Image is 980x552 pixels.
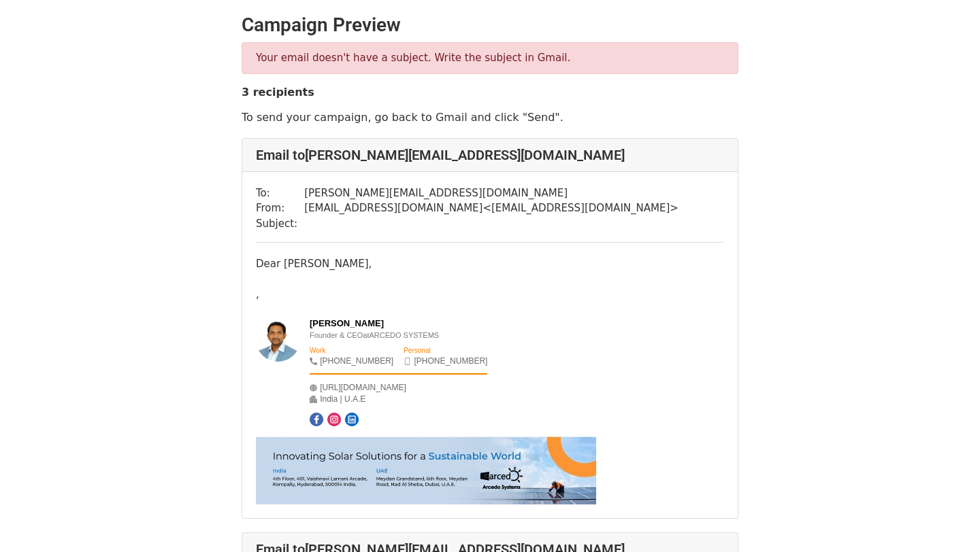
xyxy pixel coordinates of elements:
[310,331,363,339] span: Founder & CEO
[242,110,738,124] p: To send your campaign, go back to Gmail and click "Send".
[256,436,596,504] img: banner
[256,51,724,65] p: Your email doesn't have a subject. Write the subject in Gmail.
[320,356,393,366] a: [PHONE_NUMBER]
[256,216,304,232] td: Subject:
[414,356,487,366] a: [PHONE_NUMBER]
[304,186,679,201] td: [PERSON_NAME][EMAIL_ADDRESS][DOMAIN_NAME]
[242,86,314,99] strong: 3 recipients
[310,347,325,354] span: Work
[256,186,304,201] td: To:
[320,383,406,392] a: [URL][DOMAIN_NAME]
[369,331,439,339] span: ARCEDO SYSTEMS
[256,147,724,163] h4: Email to [PERSON_NAME][EMAIL_ADDRESS][DOMAIN_NAME]
[256,201,304,216] td: From:
[310,318,384,328] span: [PERSON_NAME]
[404,347,430,354] span: Personal
[242,14,738,37] h2: Campaign Preview
[256,256,724,272] div: Dear [PERSON_NAME],
[256,317,300,362] img: logo
[256,287,724,303] div: ,
[304,201,679,216] td: [EMAIL_ADDRESS][DOMAIN_NAME] < [EMAIL_ADDRESS][DOMAIN_NAME] >
[320,394,365,404] span: India | U.A.E
[363,331,369,339] span: at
